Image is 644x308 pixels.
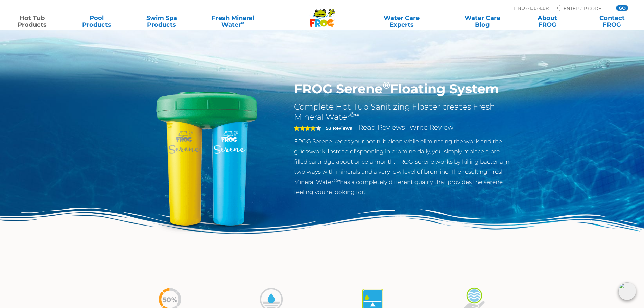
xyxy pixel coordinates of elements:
[72,15,122,28] a: PoolProducts
[334,178,340,183] sup: ®∞
[406,125,408,131] span: |
[457,15,507,28] a: Water CareBlog
[616,5,628,11] input: GO
[294,125,316,131] span: 4
[587,15,637,28] a: ContactFROG
[241,20,244,25] sup: ∞
[326,125,352,131] strong: 53 Reviews
[522,15,572,28] a: AboutFROG
[294,136,515,197] p: FROG Serene keeps your hot tub clean while eliminating the work and the guesswork. Instead of spo...
[618,282,636,300] img: openIcon
[563,5,609,11] input: Zip Code Form
[201,15,264,28] a: Fresh MineralWater∞
[514,5,549,11] p: Find A Dealer
[137,15,187,28] a: Swim SpaProducts
[294,102,515,122] h2: Complete Hot Tub Sanitizing Floater creates Fresh Mineral Water
[361,15,443,28] a: Water CareExperts
[383,79,390,91] sup: ®
[294,81,515,97] h1: FROG Serene Floating System
[7,15,57,28] a: Hot TubProducts
[358,123,405,132] a: Read Reviews
[409,123,453,132] a: Write Review
[129,81,284,236] img: hot-tub-product-serene-floater.png
[350,111,359,118] sup: ®∞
